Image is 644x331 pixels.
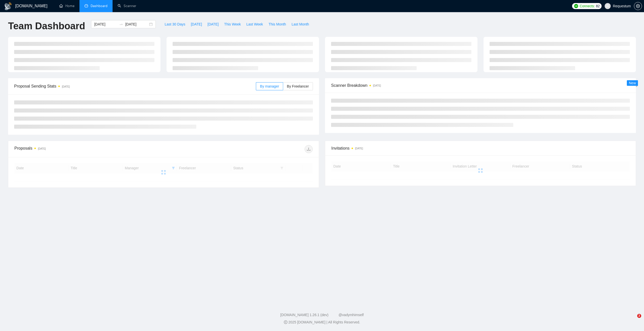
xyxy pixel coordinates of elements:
span: [DATE] [207,21,219,27]
input: Start date [94,21,117,27]
a: [DOMAIN_NAME] 1.26.1 (dev) [280,313,329,317]
time: [DATE] [355,147,363,150]
span: user [606,4,609,8]
span: [DATE] [191,21,202,27]
a: searchScanner [118,4,136,8]
button: setting [634,2,642,10]
span: 2 [637,314,641,318]
button: [DATE] [188,20,205,28]
input: End date [125,21,148,27]
span: Invitations [331,145,630,151]
span: By Freelancer [287,84,309,88]
iframe: Intercom live chat [627,314,639,326]
span: This Month [269,21,286,27]
button: Last 30 Days [162,20,188,28]
button: Last Week [244,20,266,28]
time: [DATE] [373,84,381,87]
span: setting [634,4,642,8]
h1: Team Dashboard [8,20,85,32]
img: upwork-logo.png [574,4,578,8]
span: Scanner Breakdown [331,82,630,89]
span: New [629,81,636,85]
div: 2025 [DOMAIN_NAME] | All Rights Reserved. [4,320,640,325]
span: to [119,22,123,26]
button: This Week [221,20,244,28]
span: Last 30 Days [165,21,185,27]
a: homeHome [59,4,74,8]
span: Last Month [291,21,309,27]
img: logo [4,2,12,10]
button: [DATE] [205,20,221,28]
span: Connects: [580,3,595,9]
span: dashboard [85,4,88,8]
button: Last Month [289,20,312,28]
a: setting [634,4,642,8]
span: 82 [596,3,600,9]
span: By manager [260,84,279,88]
span: swap-right [119,22,123,26]
div: Proposals [14,145,164,153]
span: copyright [284,320,287,324]
span: Dashboard [91,4,108,8]
a: @vadymhimself [338,313,364,317]
span: Last Week [246,21,263,27]
time: [DATE] [38,147,46,150]
span: Proposal Sending Stats [14,83,256,89]
span: This Week [224,21,241,27]
button: This Month [266,20,289,28]
time: [DATE] [62,85,70,88]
